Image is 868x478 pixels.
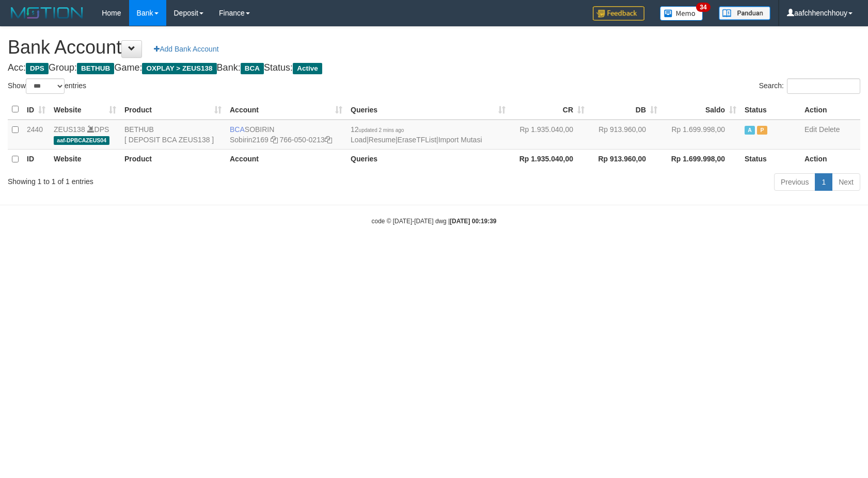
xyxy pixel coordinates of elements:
[241,63,264,74] span: BCA
[230,136,269,144] a: Sobirin2169
[23,149,50,169] th: ID
[819,125,840,134] a: Delete
[54,136,109,145] span: aaf-DPBCAZEUS04
[832,173,860,191] a: Next
[510,120,589,150] td: Rp 1.935.040,00
[661,100,740,120] th: Saldo: activate to sort column ascending
[589,120,661,150] td: Rp 913.960,00
[787,78,860,94] input: Search:
[660,6,703,21] img: Button%20Memo.svg
[369,136,396,144] a: Resume
[372,218,497,225] small: code © [DATE]-[DATE] dwg |
[23,120,50,150] td: 2440
[50,100,120,120] th: Website: activate to sort column ascending
[759,78,860,94] label: Search:
[804,125,817,134] a: Edit
[226,149,346,169] th: Account
[8,37,860,58] h1: Bank Account
[8,78,86,94] label: Show entries
[120,100,226,120] th: Product: activate to sort column ascending
[271,136,278,144] a: Copy Sobirin2169 to clipboard
[325,136,332,144] a: Copy 7660500213 to clipboard
[757,126,767,135] span: Paused
[8,172,354,187] div: Showing 1 to 1 of 1 entries
[815,173,832,191] a: 1
[8,5,86,21] img: MOTION_logo.png
[26,63,49,74] span: DPS
[510,149,589,169] th: Rp 1.935.040,00
[593,6,644,21] img: Feedback.jpg
[438,136,482,144] a: Import Mutasi
[351,125,404,134] span: 12
[77,63,114,74] span: BETHUB
[351,125,482,144] span: | | |
[346,100,510,120] th: Queries: activate to sort column ascending
[142,63,216,74] span: OXPLAY > ZEUS138
[661,120,740,150] td: Rp 1.699.998,00
[661,149,740,169] th: Rp 1.699.998,00
[226,100,346,120] th: Account: activate to sort column ascending
[8,63,860,73] h4: Acc: Group: Game: Bank: Status:
[745,126,755,135] span: Active
[26,78,65,94] select: Showentries
[800,100,860,120] th: Action
[293,63,322,74] span: Active
[398,136,436,144] a: EraseTFList
[120,149,226,169] th: Product
[359,127,404,133] span: updated 2 mins ago
[147,40,225,58] a: Add Bank Account
[740,100,800,120] th: Status
[351,136,367,144] a: Load
[54,125,85,134] a: ZEUS138
[120,120,226,150] td: BETHUB [ DEPOSIT BCA ZEUS138 ]
[230,125,245,134] span: BCA
[719,6,770,20] img: panduan.png
[740,149,800,169] th: Status
[510,100,589,120] th: CR: activate to sort column ascending
[346,149,510,169] th: Queries
[696,3,710,12] span: 34
[50,120,120,150] td: DPS
[589,149,661,169] th: Rp 913.960,00
[774,173,815,191] a: Previous
[226,120,346,150] td: SOBIRIN 766-050-0213
[450,218,496,225] strong: [DATE] 00:19:39
[800,149,860,169] th: Action
[589,100,661,120] th: DB: activate to sort column ascending
[23,100,50,120] th: ID: activate to sort column ascending
[50,149,120,169] th: Website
